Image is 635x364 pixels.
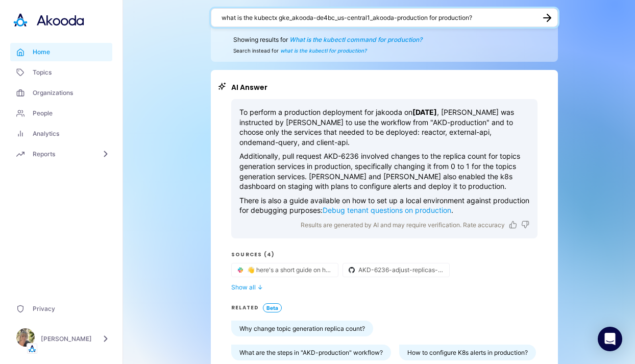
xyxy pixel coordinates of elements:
[343,263,449,277] button: source-button
[358,266,443,274] span: AKD-6236-adjust-replicas-for-topics-generation-in-production
[301,220,505,230] p: Results are generated by AI and may require verification. Rate accuracy
[231,251,538,259] h3: Sources (4)
[10,125,112,143] a: Analytics
[289,36,422,43] span: What is the kubectl command for production?
[236,265,245,275] img: Slack
[25,47,50,57] span: Home
[521,221,529,229] button: Dislike
[263,303,282,312] span: Beta
[239,151,529,191] p: Additionally, pull request AKD-6236 involved changes to the replica count for topics generation s...
[232,263,338,277] button: source-button
[16,328,35,347] img: Alisa Faingold
[280,47,367,54] span: what is the kubectl for production?
[41,334,95,344] div: [PERSON_NAME]
[25,149,55,159] span: Reports
[509,221,517,229] button: Like
[25,67,52,78] span: Topics
[27,344,37,354] img: Tenant Logo
[25,108,53,118] span: People
[598,327,622,351] div: Open Intercom Messenger
[231,304,259,312] h3: RELATED
[239,196,529,215] p: There is also a guide available on how to set up a local environment against production for debug...
[10,324,112,354] button: Alisa FaingoldTenant Logo[PERSON_NAME]
[25,304,55,314] span: Privacy
[231,283,538,291] button: Show all ↓
[257,283,263,291] span: ↓
[10,63,112,82] a: Topics
[10,145,112,163] button: Reports
[233,36,535,43] span: Showing results for
[222,13,535,22] textarea: what is the kubectx gke_akooda-de4bc_us-central1_akooda-production for production?
[10,84,112,102] a: Organizations
[323,206,451,214] a: Debug tenant questions on production
[10,104,112,123] a: People
[10,10,31,31] img: Akooda Logo
[10,43,112,61] a: Home
[231,321,373,336] button: Why change topic generation replica count?
[10,300,112,318] button: Privacy
[239,107,529,147] p: To perform a production deployment for jakooda on , [PERSON_NAME] was instructed by [PERSON_NAME]...
[412,108,437,116] strong: [DATE]
[233,47,535,54] span: Search instead for
[399,345,536,360] button: How to configure K8s alerts in production?
[25,129,59,139] span: Analytics
[247,266,332,274] span: 👋 here's a short guide on how to setup your local environment against production. This is needed ...
[231,345,391,360] button: What are the steps in "AKD-production" workflow?
[231,82,538,93] h2: AI Answer
[347,265,356,275] img: Github
[25,88,73,98] span: Organizations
